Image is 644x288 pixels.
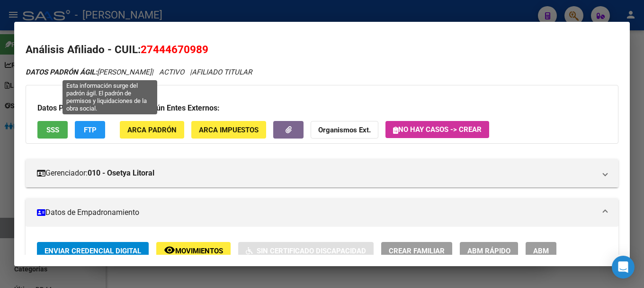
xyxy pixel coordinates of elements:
[26,68,252,76] i: | ACTIVO |
[164,244,175,256] mat-icon: remove_red_eye
[460,242,518,260] button: ABM Rápido
[318,126,371,134] strong: Organismos Ext.
[26,42,618,58] h2: Análisis Afiliado - CUIL:
[385,121,489,138] button: No hay casos -> Crear
[199,126,259,134] span: ARCA Impuestos
[120,121,184,139] button: ARCA Padrón
[141,43,208,56] span: 27444670989
[37,102,607,114] h3: Datos Personales y Afiliatorios según Entes Externos:
[26,198,618,227] mat-expansion-panel-header: Datos de Empadronamiento
[238,242,374,260] button: Sin Certificado Discapacidad
[393,125,482,134] span: No hay casos -> Crear
[191,121,266,139] button: ARCA Impuestos
[37,167,596,179] mat-panel-title: Gerenciador:
[156,242,231,260] button: Movimientos
[526,242,556,260] button: ABM
[26,159,618,187] mat-expansion-panel-header: Gerenciador:010 - Osetya Litoral
[45,247,141,255] span: Enviar Credencial Digital
[175,247,223,255] span: Movimientos
[381,242,452,260] button: Crear Familiar
[88,167,154,179] strong: 010 - Osetya Litoral
[533,247,549,255] span: ABM
[612,256,635,279] div: Open Intercom Messenger
[37,207,596,218] mat-panel-title: Datos de Empadronamiento
[257,247,366,255] span: Sin Certificado Discapacidad
[192,68,252,76] span: AFILIADO TITULAR
[311,121,378,139] button: Organismos Ext.
[26,68,97,76] strong: DATOS PADRÓN ÁGIL:
[75,121,105,139] button: FTP
[389,247,445,255] span: Crear Familiar
[26,68,152,76] span: [PERSON_NAME]
[46,126,59,134] span: SSS
[467,247,510,255] span: ABM Rápido
[37,121,68,139] button: SSS
[127,126,177,134] span: ARCA Padrón
[37,242,149,260] button: Enviar Credencial Digital
[84,126,97,134] span: FTP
